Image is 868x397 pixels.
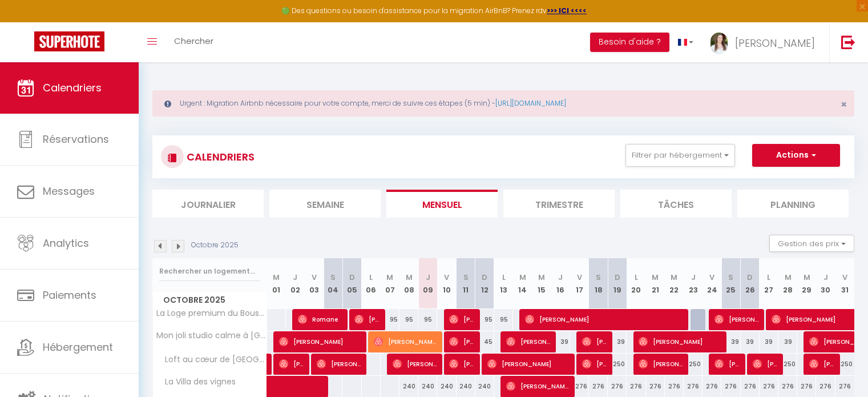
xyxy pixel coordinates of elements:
th: 15 [532,258,551,309]
div: 39 [741,331,760,352]
div: 276 [835,376,854,397]
span: [PERSON_NAME] [714,308,758,330]
span: [PERSON_NAME] [317,353,361,375]
th: 31 [835,258,854,309]
div: 95 [418,309,437,330]
span: [PERSON_NAME] [354,308,380,330]
div: 95 [381,309,399,330]
abbr: M [406,272,413,283]
li: Mensuel [386,190,498,218]
div: 250 [835,354,854,375]
th: 24 [703,258,721,309]
th: 13 [494,258,513,309]
div: 95 [475,309,494,330]
img: ... [710,33,728,54]
div: 240 [457,376,475,397]
abbr: V [842,272,847,283]
th: 07 [381,258,399,309]
abbr: M [386,272,393,283]
abbr: L [502,272,506,283]
span: [PERSON_NAME] [714,353,740,375]
abbr: M [538,272,545,283]
abbr: M [519,272,526,283]
div: 276 [816,376,835,397]
div: 276 [778,376,797,397]
span: La Villa des vignes [155,376,239,388]
abbr: M [671,272,677,283]
th: 14 [513,258,532,309]
span: La Loge premium du Bouscat [155,309,269,318]
input: Rechercher un logement... [159,261,260,282]
abbr: L [767,272,770,283]
th: 16 [551,258,570,309]
span: Analytics [43,236,89,250]
span: Messages [43,184,95,198]
button: Actions [752,144,840,167]
abbr: J [293,272,297,283]
span: Octobre 2025 [153,292,267,308]
span: Romane [298,308,342,330]
span: Réservations [43,132,109,146]
abbr: D [349,272,355,283]
div: 276 [741,376,760,397]
abbr: V [709,272,714,283]
abbr: V [444,272,449,283]
span: × [841,97,847,111]
span: Mon joli studio calme à [GEOGRAPHIC_DATA] - [GEOGRAPHIC_DATA] [155,331,269,340]
div: 276 [608,376,627,397]
div: 276 [570,376,589,397]
abbr: D [615,272,620,283]
div: 276 [760,376,778,397]
th: 09 [418,258,437,309]
abbr: L [369,272,373,283]
div: 276 [797,376,816,397]
th: 01 [267,258,286,309]
th: 22 [665,258,684,309]
abbr: J [823,272,828,283]
span: [PERSON_NAME] [525,308,682,330]
div: 240 [475,376,494,397]
span: [PERSON_NAME] [487,353,569,375]
abbr: L [635,272,638,283]
div: 250 [778,354,797,375]
th: 26 [741,258,760,309]
span: Hébergement [43,340,113,354]
span: [PERSON_NAME] [582,331,607,352]
abbr: S [463,272,469,283]
div: Urgent : Migration Airbnb nécessaire pour votre compte, merci de suivre ces étapes (5 min) - [152,90,854,117]
abbr: J [558,272,563,283]
th: 02 [286,258,305,309]
li: Tâches [620,190,732,218]
a: [URL][DOMAIN_NAME] [495,98,566,108]
li: Planning [737,190,849,218]
h3: CALENDRIERS [184,144,255,170]
div: 276 [684,376,703,397]
span: [PERSON_NAME] [639,353,683,375]
div: 95 [399,309,418,330]
th: 20 [627,258,645,309]
button: Gestion des prix [769,235,854,252]
div: 276 [646,376,665,397]
abbr: M [273,272,280,283]
div: 39 [608,331,627,352]
abbr: D [747,272,753,283]
span: [PERSON_NAME] [449,331,474,352]
div: 39 [721,331,740,352]
div: 276 [703,376,721,397]
th: 17 [570,258,589,309]
th: 30 [816,258,835,309]
li: Journalier [152,190,264,218]
th: 29 [797,258,816,309]
span: Paiements [43,288,96,302]
div: 95 [494,309,513,330]
div: 250 [684,354,703,375]
span: [PERSON_NAME] [374,331,437,352]
abbr: V [577,272,582,283]
span: Loft au cœur de [GEOGRAPHIC_DATA] [155,354,269,366]
li: Trimestre [503,190,615,218]
abbr: S [330,272,336,283]
th: 10 [437,258,456,309]
div: 250 [608,354,627,375]
img: Super Booking [34,31,104,51]
div: 39 [760,331,778,352]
